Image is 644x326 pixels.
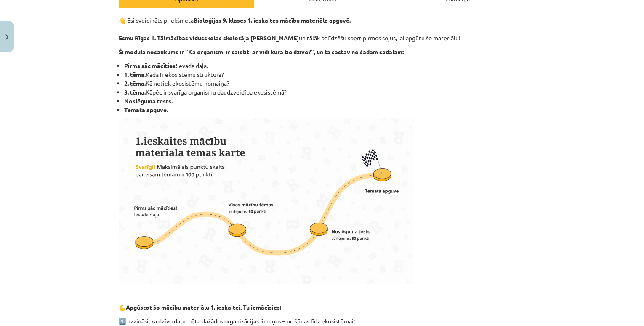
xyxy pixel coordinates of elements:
[119,48,404,55] b: Šī moduļa nosaukums ir "Kā organismi ir saistīti ar vidi kurā tie dzīvo?", un tā sastāv no šādām ...
[126,303,281,311] strong: Apgūstot šo mācību materiālu 1. ieskaitei, Tu iemācīsies:
[124,106,168,113] strong: Temata apguve.
[124,97,173,105] strong: Noslēguma tests.
[119,303,525,312] p: 💪
[119,16,351,42] strong: Bioloģijas 9. klases 1. ieskaites mācību materiāla apguvē. Esmu Rīgas 1. Tālmācības vidusskolas s...
[124,70,525,79] li: Kāda ir ekosistēmu struktūra?
[124,79,146,87] strong: 2. tēma.
[5,34,9,40] img: icon-close-lesson-0947bae3869378f0d4975bcd49f059093ad1ed9edebbc8119c70593378902aed.svg
[124,79,525,88] li: Kā notiek ekosistēmu nomaiņa?
[124,71,146,78] strong: 1. tēma.
[124,62,177,69] strong: Pirms sāc mācīties!
[124,61,525,70] li: Ievada daļa.
[124,88,525,97] li: Kāpēc ir svarīga organismu daudzveidība ekosistēmā?
[124,88,146,96] strong: 3. tēma.
[119,16,525,42] p: 👋 Esi sveicināts priekšmeta un tālāk palīdzēšu spert pirmos soļus, lai apgūtu šo materiālu!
